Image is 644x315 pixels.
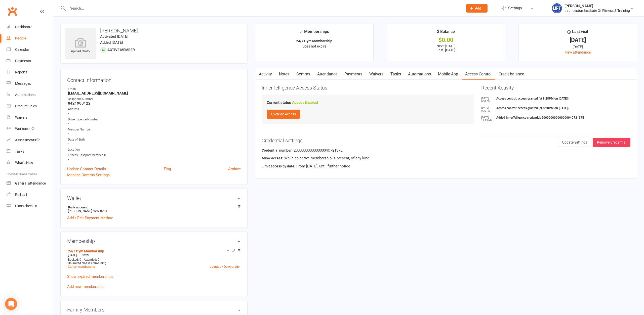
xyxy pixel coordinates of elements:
div: Product Sales [15,104,37,108]
button: Remove Credential [593,138,630,147]
a: Tasks [7,146,53,157]
span: Add [475,6,481,10]
div: Cellphone Number [68,97,241,102]
span: Booked: 0 [68,258,81,261]
time: Added [DATE] [100,40,123,45]
strong: - [68,157,241,162]
span: Settings [508,3,522,14]
i: ✓ [300,29,303,34]
div: What's New [15,161,33,165]
div: While an active membership is present, of any kind [262,155,630,163]
div: $ Balance [437,28,455,37]
span: [DATE] [68,253,77,257]
div: upload photo [65,37,96,54]
a: Comms [293,68,314,80]
div: Fitness Passport Member ID [68,153,241,158]
li: Access control: access granted (at 8:28PM on [DATE]) [481,97,630,104]
label: Allow access: [262,155,283,161]
h3: Recent Activity [481,85,630,91]
a: Add / Edit Payment Method [67,215,113,221]
a: People [7,33,53,44]
strong: Current status [267,100,291,105]
div: Automations [15,93,35,97]
a: Activity [255,68,275,80]
a: Clubworx [6,5,19,18]
input: Search... [66,5,460,12]
div: Address [68,107,241,112]
a: Class kiosk mode [7,200,53,212]
li: [PERSON_NAME] [67,205,241,214]
div: Dashboard [15,25,32,29]
strong: 24/7 Gym Membership [296,39,332,43]
span: Active member [107,48,135,52]
div: Roll call [15,193,27,197]
h3: [PERSON_NAME] [65,28,243,33]
a: Show expired memberships [67,274,113,279]
h3: InnerTelligence Access Status [262,85,474,91]
a: 24/7 Gym Membership [68,249,104,253]
a: Payments [7,55,53,67]
div: Reports [15,70,27,74]
div: — [67,253,241,257]
div: [DATE] [523,37,632,43]
a: view attendance [565,50,591,54]
span: Unlimited classes remaining [68,261,106,265]
time: [DATE] 8:32 PM [481,97,494,103]
a: Workouts [7,123,53,134]
a: Notes [275,68,293,80]
strong: [EMAIL_ADDRESS][DOMAIN_NAME] [68,91,241,96]
span: xxxx 3261 [93,209,107,213]
div: [PERSON_NAME] [565,4,630,8]
div: [DATE] [523,44,632,50]
strong: Access Enabled [292,100,318,105]
a: Attendance [314,68,341,80]
a: Mobile App [434,68,462,80]
a: Add new membership [67,284,103,289]
a: What's New [7,157,53,168]
div: Email [68,87,241,92]
div: $0.00 [392,37,501,43]
li: Access control: access granted (at 8:28PM on [DATE]) [481,106,630,113]
div: Workouts [15,127,30,131]
a: Archive [228,166,241,172]
a: Dashboard [7,21,53,33]
a: General attendance kiosk mode [7,178,53,189]
div: Location [68,147,241,152]
h3: Credential settings [262,138,630,143]
div: Messages [15,81,31,85]
button: Add [466,4,488,13]
label: Limit access by date: [262,163,295,169]
img: thumb_image1711312309.png [552,3,562,13]
a: Calendar [7,44,53,55]
div: Assessments [15,138,40,142]
a: Assessments [7,134,53,146]
div: Date of Birth [68,137,241,142]
div: From [DATE], until further notice [262,163,630,171]
div: Memberships [300,28,329,38]
div: Class check-in [15,204,37,208]
strong: - [68,121,241,126]
button: Update Settings [558,138,591,147]
a: Upgrade / Downgrade [210,265,239,268]
a: Product Sales [7,101,53,112]
a: Waivers [7,112,53,123]
span: Does not expire [302,44,326,48]
a: Credit balance [495,68,528,80]
div: Member Number [68,127,241,132]
div: Tasks [15,149,24,153]
p: Next: [DATE] Last: [DATE] [392,44,501,52]
time: Activated [DATE] [100,34,128,39]
strong: - [68,142,241,146]
a: Access Control [462,68,495,80]
div: Driver Licence Number [68,117,241,122]
div: Last visit [567,28,588,37]
a: Waivers [366,68,387,80]
div: 20000000000000004C72137E [262,147,630,155]
a: Messages [7,78,53,89]
label: Credential number: [262,148,293,153]
a: Reports [7,67,53,78]
h3: Wallet [67,195,241,201]
h3: Membership [67,238,241,244]
a: Payments [341,68,366,80]
time: [DATE] 8:32 PM [481,106,494,112]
